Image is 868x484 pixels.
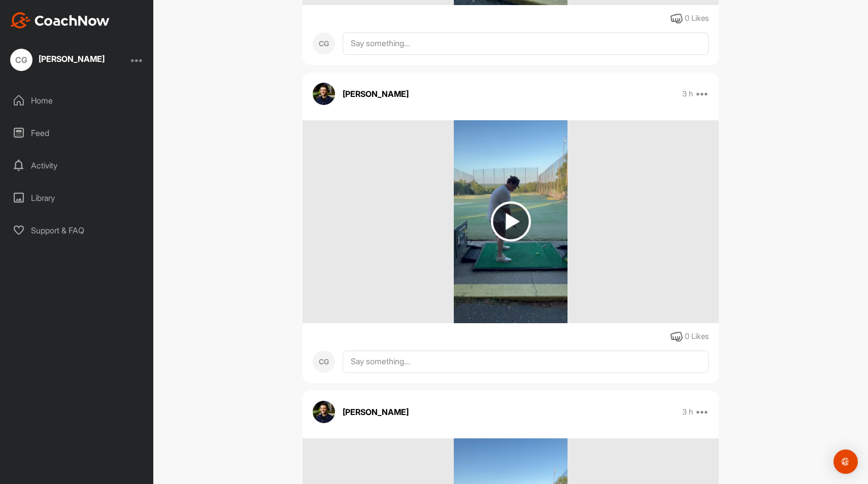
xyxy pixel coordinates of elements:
img: CoachNow [10,12,110,28]
div: Open Intercom Messenger [833,450,858,474]
div: 0 Likes [685,331,709,342]
div: Feed [6,120,149,146]
div: CG [313,32,335,55]
p: [PERSON_NAME] [343,406,409,418]
img: play [491,201,531,241]
img: media [454,120,568,323]
div: [PERSON_NAME] [39,55,105,63]
p: 3 h [682,89,693,99]
div: 0 Likes [685,13,709,24]
div: Home [6,88,149,113]
img: avatar [313,83,335,105]
div: Library [6,185,149,211]
p: [PERSON_NAME] [343,88,409,100]
div: CG [10,49,32,71]
div: CG [313,351,335,373]
p: 3 h [682,407,693,417]
div: Support & FAQ [6,218,149,243]
img: avatar [313,401,335,423]
div: Activity [6,153,149,178]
